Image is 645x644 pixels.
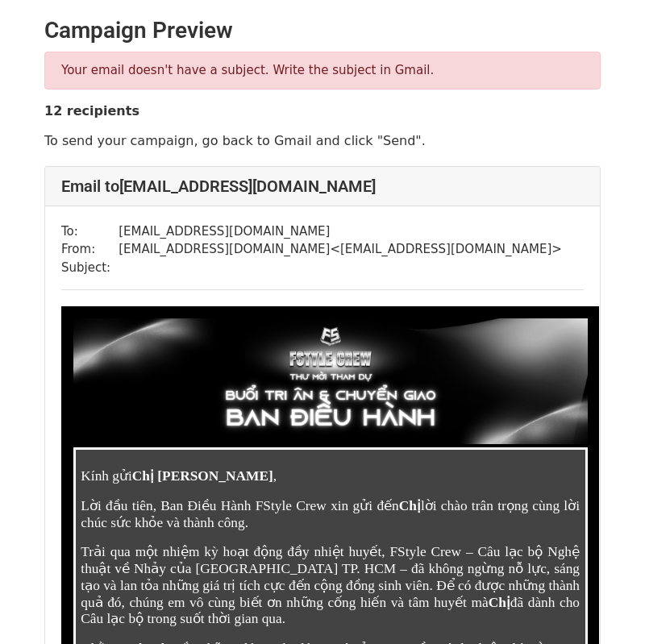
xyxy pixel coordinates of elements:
[44,17,601,44] h2: Campaign Preview
[61,259,119,277] td: Subject:
[119,222,562,241] td: [EMAIL_ADDRESS][DOMAIN_NAME]
[73,318,588,447] img: AD_4nXdx4OZMxqtZyKcHG-2VrL6LUcwQCvina2Jl_0szGPBOhLsAXTFZpxmyEogOtdNKUUQatUOxt2DNEfAn8xGm6SVbkUDtI...
[273,468,277,484] span: ,
[44,132,601,149] p: To send your campaign, go back to Gmail and click "Send".
[81,498,398,513] span: Lời đầu tiên, Ban Điều Hành FStyle Crew xin gửi đến
[61,222,119,241] td: To:
[44,103,139,118] strong: 12 recipients
[81,468,131,484] span: Kính gửi
[132,468,154,484] span: Chị
[61,240,119,259] td: From:
[81,595,583,627] span: đã dành cho Câu lạc bộ trong suốt thời gian qua.
[489,595,510,610] span: Chị
[157,468,273,484] span: [PERSON_NAME]
[81,498,583,530] span: lời chào trân trọng cùng lời chúc sức khỏe và thành công.
[61,62,584,79] p: Your email doesn't have a subject. Write the subject in Gmail.
[399,498,421,513] span: Chị
[119,240,562,259] td: [EMAIL_ADDRESS][DOMAIN_NAME] < [EMAIL_ADDRESS][DOMAIN_NAME] >
[81,544,583,609] span: Trải qua một nhiệm kỳ hoạt động đầy nhiệt huyết, FStyle Crew – Câu lạc bộ Nghệ thuật về Nhảy của ...
[61,177,584,196] h4: Email to [EMAIL_ADDRESS][DOMAIN_NAME]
